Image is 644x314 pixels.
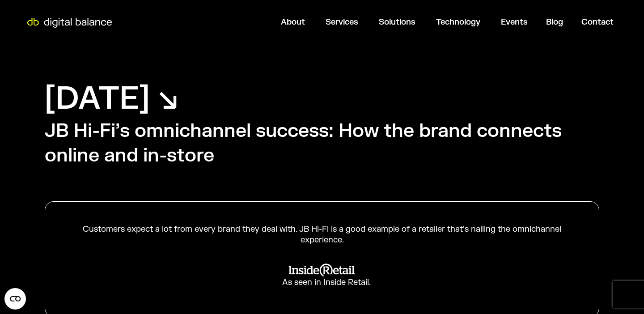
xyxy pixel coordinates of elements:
[273,277,371,288] div: As seen in Inside Retail.
[68,256,576,294] a: As seen in Inside Retail.
[45,78,178,119] h1: [DATE] ↘︎
[68,224,576,245] div: Customers expect a lot from every brand they deal with. JB Hi-Fi is a good example of a retailer ...
[118,13,621,31] nav: Menu
[501,17,528,27] a: Events
[546,17,563,27] a: Blog
[581,17,614,27] a: Contact
[4,288,26,310] button: Open CMP widget
[326,17,358,27] a: Services
[45,119,599,168] h2: JB Hi-Fi’s omnichannel success: How the brand connects online and in-store
[22,18,117,28] img: Digital Balance logo
[118,13,621,31] div: Menu Toggle
[281,17,305,27] a: About
[436,17,480,27] a: Technology
[379,17,415,27] a: Solutions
